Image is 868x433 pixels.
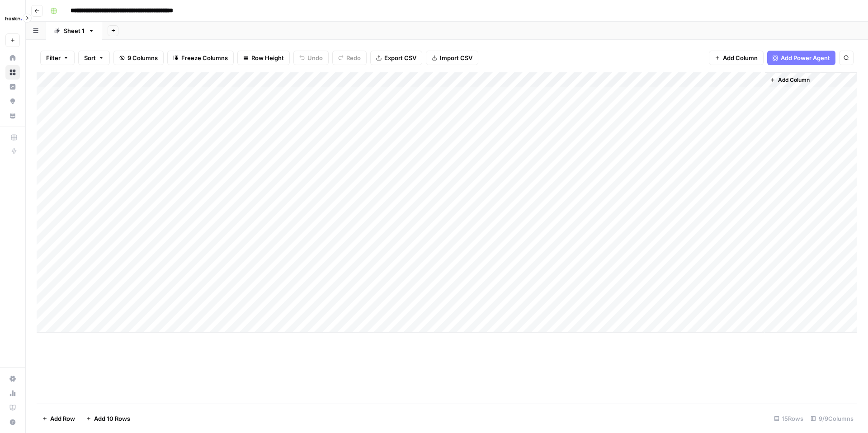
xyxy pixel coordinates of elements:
[46,53,61,62] span: Filter
[5,372,20,386] a: Settings
[5,80,20,94] a: Insights
[781,53,830,62] span: Add Power Agent
[370,51,422,65] button: Export CSV
[723,53,758,62] span: Add Column
[5,108,20,123] a: Your Data
[426,51,478,65] button: Import CSV
[807,411,857,426] div: 9/9 Columns
[766,74,813,86] button: Add Column
[80,411,136,426] button: Add 10 Rows
[78,51,110,65] button: Sort
[167,51,234,65] button: Freeze Columns
[64,26,85,35] div: Sheet 1
[40,51,75,65] button: Filter
[251,53,284,62] span: Row Height
[709,51,764,65] button: Add Column
[46,22,102,40] a: Sheet 1
[5,400,20,415] a: Learning Hub
[237,51,290,65] button: Row Height
[307,53,323,62] span: Undo
[5,386,20,400] a: Usage
[5,10,22,27] img: Haskn Logo
[5,51,20,65] a: Home
[5,7,20,30] button: Workspace: Haskn
[37,411,80,426] button: Add Row
[778,76,810,84] span: Add Column
[332,51,367,65] button: Redo
[181,53,228,62] span: Freeze Columns
[94,414,130,423] span: Add 10 Rows
[440,53,472,62] span: Import CSV
[346,53,361,62] span: Redo
[384,53,416,62] span: Export CSV
[293,51,329,65] button: Undo
[113,51,164,65] button: 9 Columns
[84,53,96,62] span: Sort
[5,415,20,429] button: Help + Support
[5,94,20,108] a: Opportunities
[127,53,158,62] span: 9 Columns
[767,51,835,65] button: Add Power Agent
[770,411,807,426] div: 15 Rows
[5,65,20,80] a: Browse
[50,414,75,423] span: Add Row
